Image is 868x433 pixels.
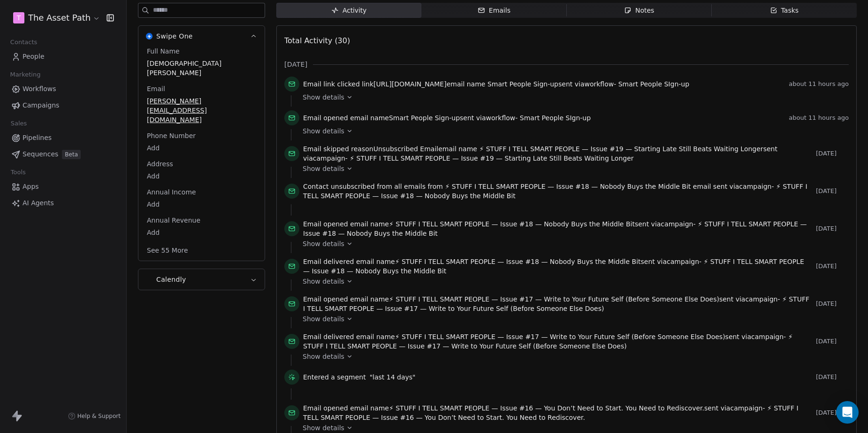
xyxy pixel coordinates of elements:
span: reason email name sent via campaign - [303,144,812,163]
a: Show details [303,239,842,248]
span: Show details [303,93,344,102]
a: Show details [303,277,842,286]
span: Show details [303,352,344,361]
div: Swipe OneSwipe One [138,46,265,261]
span: Email delivered [303,333,354,340]
span: from all emails from email sent via campaign - [303,182,812,201]
span: Contact unsubscribed [303,183,375,190]
span: Full Name [145,46,182,56]
span: [DATE] [816,409,849,417]
span: Email opened [303,114,348,122]
span: Email [145,84,167,93]
span: Sequences [23,149,58,159]
span: [DATE] [284,60,307,69]
span: ⚡ STUFF I TELL SMART PEOPLE — Issue #17 — Write to Your Future Self (Before Someone Else Does) [389,295,719,303]
div: Emails [478,6,510,15]
span: Show details [303,126,344,136]
span: Add [147,200,256,209]
span: Smart People Sign-up [487,80,558,88]
span: email name sent via campaign - [303,219,812,238]
span: Smart People SIgn-up [618,80,689,88]
span: [URL][DOMAIN_NAME] [373,80,447,88]
span: AI Agents [23,198,54,208]
a: Show details [303,352,842,361]
span: "last 14 days" [370,372,416,382]
span: email name sent via campaign - [303,403,812,422]
span: Email skipped [303,145,349,153]
span: ⚡ STUFF I TELL SMART PEOPLE — Issue #18 — Nobody Buys the Middle Bit [395,258,641,265]
a: Campaigns [8,98,119,113]
a: People [8,49,119,64]
span: email name sent via campaign - [303,332,812,351]
span: Total Activity (30) [284,36,350,45]
span: [DATE] [816,225,849,232]
span: [DATE] [816,300,849,308]
a: Show details [303,126,842,136]
span: Help & Support [77,412,121,420]
span: [DEMOGRAPHIC_DATA][PERSON_NAME] [147,59,256,77]
span: Show details [303,277,344,286]
span: Apps [23,182,39,192]
span: [DATE] [816,187,849,195]
div: Notes [624,6,654,15]
span: Workflows [23,84,56,94]
div: Tasks [770,6,799,15]
span: email name sent via campaign - [303,294,812,313]
span: [DATE] [816,373,849,381]
img: Swipe One [146,33,152,39]
button: See 55 More [141,242,194,259]
a: AI Agents [8,195,119,211]
a: Show details [303,314,842,324]
span: Sales [7,116,31,131]
span: Annual Revenue [145,216,202,225]
span: Add [147,143,256,153]
span: email name sent via campaign - [303,257,812,276]
span: [DATE] [816,338,849,345]
span: about 11 hours ago [789,114,849,122]
span: Calendly [156,275,186,284]
span: Smart People Sign-up [389,114,460,122]
span: Show details [303,239,344,248]
div: Open Intercom Messenger [836,401,859,424]
span: The Asset Path [28,12,91,24]
span: Campaigns [23,101,59,110]
span: Add [147,228,256,237]
span: Pipelines [23,133,52,143]
a: Show details [303,93,842,102]
span: Unsubscribed Email [373,145,439,153]
span: Email opened [303,220,348,228]
a: Workflows [8,81,119,97]
span: ⚡ STUFF I TELL SMART PEOPLE — Issue #17 — Write to Your Future Self (Before Someone Else Does) [395,333,725,340]
span: Swipe One [156,31,193,41]
span: Email opened [303,295,348,303]
span: Annual Income [145,187,198,197]
span: Email link clicked [303,80,360,88]
span: about 11 hours ago [789,80,849,88]
span: Smart People SIgn-up [520,114,591,122]
span: link email name sent via workflow - [303,79,689,89]
img: Calendly [146,276,152,283]
span: Phone Number [145,131,198,140]
span: ⚡ STUFF I TELL SMART PEOPLE — Issue #18 — Nobody Buys the Middle Bit [445,183,691,190]
span: Email opened [303,404,348,412]
span: People [23,52,45,62]
span: Entered a segment [303,372,366,382]
span: Beta [62,150,81,159]
a: Apps [8,179,119,194]
button: TThe Asset Path [11,10,100,26]
span: Show details [303,314,344,324]
a: Show details [303,423,842,433]
span: [DATE] [816,150,849,157]
span: ⚡ STUFF I TELL SMART PEOPLE — Issue #19 — Starting Late Still Beats Waiting Longer [479,145,763,153]
span: ⚡ STUFF I TELL SMART PEOPLE — Issue #16 — You Don’t Need to Start. You Need to Rediscover. [389,404,704,412]
span: [PERSON_NAME][EMAIL_ADDRESS][DOMAIN_NAME] [147,96,256,124]
span: Show details [303,164,344,173]
button: Swipe OneSwipe One [138,26,265,46]
button: CalendlyCalendly [138,269,265,290]
a: SequencesBeta [8,147,119,162]
a: Show details [303,164,842,173]
span: [DATE] [816,263,849,270]
span: ⚡ STUFF I TELL SMART PEOPLE — Issue #18 — Nobody Buys the Middle Bit [389,220,635,228]
span: Tools [7,165,30,179]
span: ⚡ STUFF I TELL SMART PEOPLE — Issue #19 — Starting Late Still Beats Waiting Longer [350,155,633,162]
